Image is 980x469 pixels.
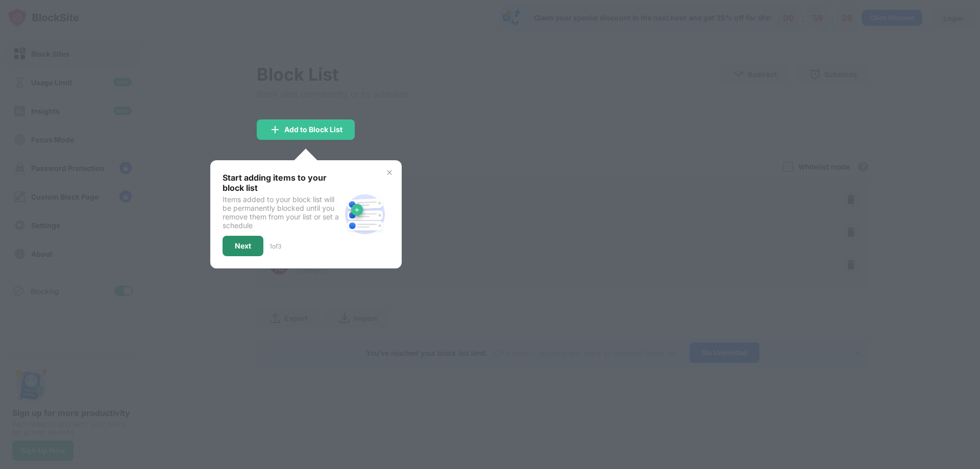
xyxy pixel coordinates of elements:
div: 1 of 3 [269,242,281,250]
div: Add to Block List [284,126,342,134]
img: block-site.svg [340,190,389,239]
img: x-button.svg [385,168,394,177]
div: Items added to your block list will be permanently blocked until you remove them from your list o... [223,195,340,230]
div: Next [235,242,251,250]
div: Start adding items to your block list [223,172,340,193]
